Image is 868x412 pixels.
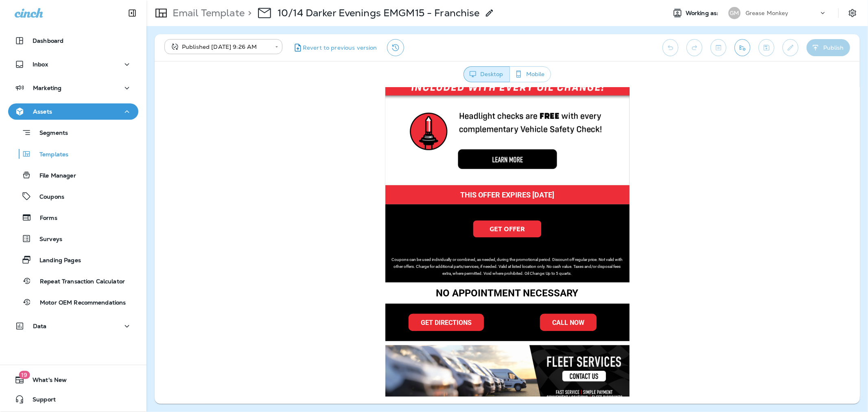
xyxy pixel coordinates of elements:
[33,85,61,91] p: Marketing
[33,61,48,68] p: Inbox
[8,372,138,388] button: 19What's New
[31,236,62,243] p: Surveys
[170,43,269,51] div: Published [DATE] 9:26 AM
[8,294,138,311] button: Motor OEM Recommendations
[19,371,30,379] span: 19
[845,6,860,20] button: Settings
[8,188,138,205] button: Coupons
[8,167,138,184] button: File Manager
[237,170,468,188] span: Coupons can be used individually or combined, as needed, during the promotional period. Discount ...
[33,323,47,329] p: Data
[746,10,789,16] p: Grease Monkey
[32,215,57,222] p: Forms
[319,133,387,150] a: GET OFFER
[303,44,377,52] span: Revert to previous version
[33,108,52,115] p: Assets
[31,257,81,265] p: Landing Pages
[266,231,317,239] span: GET DIRECTIONS
[254,226,329,243] a: GET DIRECTIONS
[24,396,56,406] span: Support
[121,5,144,21] button: Collapse Sidebar
[31,129,68,138] p: Segments
[231,258,475,318] img: Fleet%20banner%20revised%20%E2%80%93%201.png
[8,391,138,408] button: Support
[8,124,138,141] button: Segments
[8,272,138,289] button: Repeat Transaction Calculator
[735,39,750,56] button: Send test email
[33,37,63,44] p: Dashboard
[32,299,126,307] p: Motor OEM Recommendations
[8,56,138,72] button: Inbox
[8,33,138,49] button: Dashboard
[31,151,68,159] p: Templates
[282,200,424,211] span: NO APPOINTMENT NECESSARY
[335,137,370,145] span: GET OFFER
[31,172,76,180] p: File Manager
[8,318,138,334] button: Data
[8,209,138,226] button: Forms
[8,80,138,96] button: Marketing
[8,145,138,162] button: Templates
[8,103,138,120] button: Assets
[385,226,442,243] a: CALL NOW
[245,7,251,19] p: >
[686,10,720,17] span: Working as:
[24,377,67,386] span: What's New
[398,231,430,239] span: CALL NOW
[509,66,551,82] button: Mobile
[306,103,400,112] span: THIS OFFER EXPIRES [DATE]
[464,66,510,82] button: Desktop
[8,230,138,247] button: Surveys
[169,7,245,19] p: Email Template
[32,278,125,286] p: Repeat Transaction Calculator
[728,7,741,19] div: GM
[8,251,138,268] button: Landing Pages
[278,7,480,19] p: 10/14 Darker Evenings EMGM15 - Franchise
[155,88,860,397] iframe: To enrich screen reader interactions, please activate Accessibility in Grammarly extension settings
[289,39,380,56] button: Revert to previous version
[387,39,404,56] button: View Changelog
[31,193,64,201] p: Coupons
